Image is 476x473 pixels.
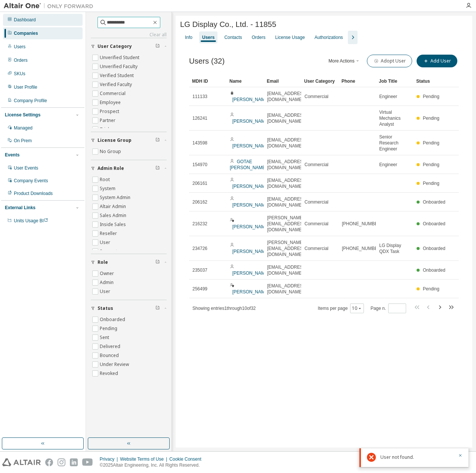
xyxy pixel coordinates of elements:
[192,162,207,168] span: 154970
[267,264,307,276] span: [EMAIL_ADDRESS][DOMAIN_NAME]
[14,138,32,144] div: On Prem
[379,75,410,87] div: Job Title
[100,315,127,324] label: Onboarded
[189,57,225,65] span: Users (32)
[82,458,93,466] img: youtube.svg
[91,254,167,271] button: Role
[100,360,130,369] label: Under Review
[267,177,307,189] span: [EMAIL_ADDRESS][DOMAIN_NAME]
[100,342,122,351] label: Delivered
[58,458,65,466] img: instagram.svg
[318,303,364,313] span: Items per page
[98,305,113,311] span: Status
[232,249,269,254] a: [PERSON_NAME]
[417,55,457,67] button: Add User
[423,116,439,121] span: Pending
[155,305,160,311] span: Clear filter
[230,159,267,170] a: GOTAE [PERSON_NAME]
[91,300,167,317] button: Status
[100,147,123,156] label: No Group
[98,165,124,171] span: Admin Role
[100,278,115,287] label: Admin
[267,137,307,149] span: [EMAIL_ADDRESS][DOMAIN_NAME]
[305,199,328,205] span: Commercial
[14,218,48,223] span: Units Usage BI
[416,75,448,87] div: Status
[379,162,397,168] span: Engineer
[100,333,111,342] label: Sent
[252,34,266,40] div: Orders
[155,137,160,143] span: Clear filter
[232,97,269,102] a: [PERSON_NAME]
[192,140,207,146] span: 143598
[267,91,307,103] span: [EMAIL_ADDRESS][DOMAIN_NAME]
[100,98,122,107] label: Employee
[98,43,132,49] span: User Category
[14,125,33,131] div: Managed
[423,286,439,292] span: Pending
[91,32,167,38] a: Clear all
[192,306,256,311] span: Showing entries 1 through 10 of 32
[14,98,47,104] div: Company Profile
[423,268,445,273] span: Onboarded
[14,84,37,90] div: User Profile
[14,71,25,77] div: SKUs
[155,259,160,265] span: Clear filter
[327,55,362,67] button: More Actions
[100,80,133,89] label: Verified Faculty
[100,287,112,296] label: User
[91,38,167,55] button: User Category
[100,269,115,278] label: Owner
[380,453,454,462] div: User not found.
[100,184,117,193] label: System
[14,57,28,63] div: Orders
[100,193,132,202] label: System Admin
[100,351,120,360] label: Bounced
[155,43,160,49] span: Clear filter
[100,107,121,116] label: Prospect
[100,324,119,333] label: Pending
[192,94,207,100] span: 111133
[155,165,160,171] span: Clear filter
[192,245,207,251] span: 234726
[120,456,169,462] div: Website Terms of Use
[100,175,111,184] label: Root
[423,246,445,251] span: Onboarded
[5,112,40,118] div: License Settings
[232,119,269,124] a: [PERSON_NAME]
[98,259,108,265] span: Role
[379,109,410,127] span: Virtual Mechanics Analyst
[423,221,445,226] span: Onboarded
[232,289,269,295] a: [PERSON_NAME]
[180,20,276,29] span: LG Display Co., Ltd. - 11855
[100,369,120,378] label: Revoked
[100,211,128,220] label: Sales Admin
[305,162,328,168] span: Commercial
[267,75,298,87] div: Email
[14,190,53,196] div: Product Downloads
[423,181,439,186] span: Pending
[267,215,307,233] span: [PERSON_NAME][EMAIL_ADDRESS][DOMAIN_NAME]
[367,55,412,67] button: Adopt User
[305,221,328,227] span: Commercial
[14,165,38,171] div: User Events
[379,94,397,100] span: Engineer
[192,267,207,273] span: 235037
[192,115,207,121] span: 126241
[379,134,410,152] span: Senior Research Engineer
[100,229,118,238] label: Reseller
[192,286,207,292] span: 256499
[267,159,307,171] span: [EMAIL_ADDRESS][DOMAIN_NAME]
[100,247,119,256] label: Support
[267,239,307,257] span: [PERSON_NAME][EMAIL_ADDRESS][DOMAIN_NAME]
[91,160,167,177] button: Admin Role
[342,245,382,251] span: [PHONE_NUMBER]
[100,53,141,62] label: Unverified Student
[423,140,439,146] span: Pending
[70,458,78,466] img: linkedin.svg
[371,303,406,313] span: Page n.
[304,75,336,87] div: User Category
[100,456,120,462] div: Privacy
[100,202,127,211] label: Altair Admin
[232,224,269,229] a: [PERSON_NAME]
